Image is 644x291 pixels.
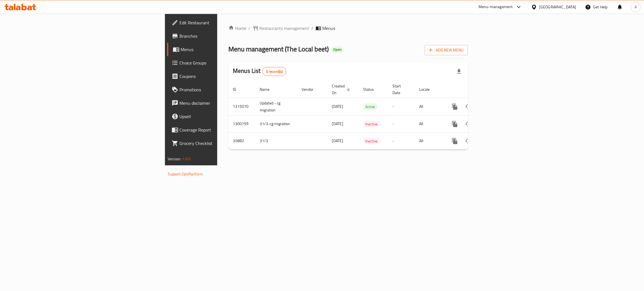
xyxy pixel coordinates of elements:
[179,86,268,93] span: Promotions
[167,16,273,29] a: Edit Restaurant
[448,134,461,148] button: more
[228,81,506,150] table: enhanced table
[332,103,343,110] span: [DATE]
[452,65,466,78] div: Export file
[260,86,277,93] span: Name
[419,86,437,93] span: Locale
[363,138,380,144] span: Inactive
[233,86,243,93] span: ID
[539,4,576,10] div: [GEOGRAPHIC_DATA]
[415,132,444,149] td: All
[179,127,268,133] span: Coverage Report
[228,43,329,55] span: Menu management ( The Local beet )
[167,29,273,43] a: Branches
[332,137,343,144] span: [DATE]
[363,86,381,93] span: Status
[167,70,273,83] a: Coupons
[179,113,268,120] span: Upsell
[167,137,273,150] a: Grocery Checklist
[259,25,309,32] span: Restaurants management
[179,59,268,66] span: Choice Groups
[167,96,273,110] a: Menu disclaimer
[331,46,344,53] div: Open
[392,83,408,96] span: Start Date
[461,100,475,113] button: Change Status
[429,47,463,54] span: Add New Menu
[322,25,335,32] span: Menus
[179,33,268,39] span: Branches
[255,132,297,149] td: 31/3
[167,43,273,56] a: Menus
[255,98,297,115] td: Updated - cg migration
[262,67,287,76] div: Total records count
[363,104,377,110] span: Active
[179,100,268,106] span: Menu disclaimer
[255,115,297,132] td: 31/3-cg migration
[332,83,352,96] span: Created On
[253,25,309,32] a: Restaurants management
[461,117,475,131] button: Change Status
[388,132,415,149] td: -
[634,4,637,10] span: A
[167,56,273,70] a: Choice Groups
[444,81,506,98] th: Actions
[332,120,343,127] span: [DATE]
[168,155,181,163] span: Version:
[311,25,313,32] li: /
[363,121,380,127] span: Inactive
[233,67,286,76] h2: Menus List
[448,100,461,113] button: more
[182,155,191,163] span: 1.0.0
[302,86,321,93] span: Vendor
[388,98,415,115] td: -
[461,134,475,148] button: Change Status
[425,45,468,55] button: Add New Menu
[167,83,273,96] a: Promotions
[168,170,203,178] a: Support.OpsPlatform
[415,115,444,132] td: All
[228,25,468,32] nav: breadcrumb
[167,110,273,123] a: Upsell
[179,73,268,80] span: Coupons
[363,121,380,127] div: Inactive
[262,69,286,74] span: 3 record(s)
[331,47,344,52] span: Open
[181,46,268,53] span: Menus
[448,117,461,131] button: more
[479,4,513,10] div: Menu-management
[168,165,193,172] span: Get support on:
[363,138,380,144] div: Inactive
[415,98,444,115] td: All
[167,123,273,137] a: Coverage Report
[179,19,268,26] span: Edit Restaurant
[179,140,268,147] span: Grocery Checklist
[388,115,415,132] td: -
